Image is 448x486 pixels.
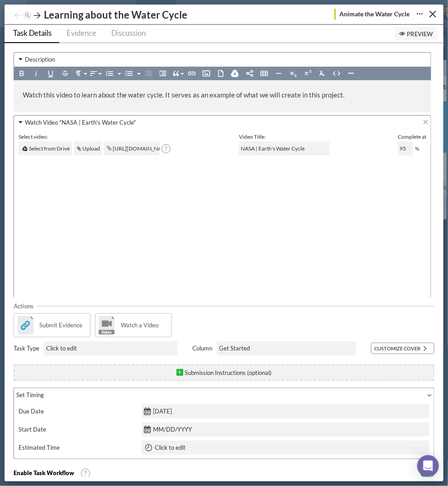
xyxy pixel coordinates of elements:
button: Insert Link (Ctrl+K) [185,67,199,80]
img: Google [231,69,239,78]
input: Enter title [239,141,329,156]
span: Click to edit [46,345,77,352]
button: Superscript [300,67,315,80]
button: Close [426,7,440,21]
img: jump-nav [23,11,32,20]
button: Select from Drive [19,141,72,156]
button: Italic (Ctrl+I) [29,67,43,80]
span: Select video: [19,133,48,140]
h6: Due Date [19,408,142,415]
button: Increase Indent (Ctrl+]) [156,67,170,80]
span: Submit Evidence [39,321,82,330]
button: Customize Cover [371,343,434,354]
h6: Start Date [19,426,142,433]
img: link [98,316,116,335]
span: Discussion [111,29,146,38]
label: Description [25,55,55,64]
span: MM/DD/YYYY [153,426,192,433]
label: Watch Video "NASA | Earth's Water Cycle" [25,118,136,127]
button: Subscript [286,67,300,80]
button: Embed Media [243,67,257,80]
div: Learning about the Water Cycle [42,8,190,22]
h6: Estimated Time [19,444,142,451]
p: Watch this video to learn about the water cycle. It serves as an example of what we will create i... [23,89,422,103]
span: Video Title: [239,132,329,141]
button: Link/Embed Google Drive [228,67,243,80]
div: Get Started [217,341,356,355]
button: Insert Image (Ctrl+P) [199,67,214,80]
button: Upload File [214,67,228,80]
span: Animate the Water Cycle [339,9,410,19]
button: Align [88,67,102,80]
span: % [415,144,419,153]
a: Evidence [59,25,104,42]
span: Evidence [67,29,96,38]
span: ? [81,469,90,478]
input: Paste Link [104,141,160,156]
span: Click to edit [155,444,186,451]
iframe: NASA | Earth's Water Cycle [16,160,429,392]
span: Watch a Video [121,321,158,330]
button: Paragraph Format [72,67,88,80]
span: Complete at [398,133,426,140]
button: Insert Horizontal Line [272,67,286,80]
label: Set Timing [16,390,44,400]
button: Unordered List [137,67,141,80]
div: Open Intercom Messenger [417,455,439,477]
button: Quote [170,67,185,80]
div: Actions [14,301,37,311]
button: Insert Table [257,67,272,80]
h6: Task Type [14,345,44,352]
img: link [16,316,35,335]
label: Upload [74,141,102,156]
a: Discussion [104,25,153,42]
a: Animate the Water Cycle [334,9,410,19]
button: Preview [395,27,438,40]
button: Ordered List [118,67,122,80]
h6: Column [192,345,217,352]
button: Strikethrough (Ctrl+S) [58,67,72,80]
span: Preview [399,30,433,38]
div: Submission Instructions (optional) [176,368,272,378]
button: Unordered List [122,67,136,80]
button: Decrease Indent (Ctrl+[) [141,67,156,80]
button: Ordered List [102,67,117,80]
button: Clear Formatting [315,67,329,80]
button: Code View [329,67,344,80]
span: ? [162,144,171,153]
button: More Options [344,67,358,80]
h6: Enable Task Workflow [14,470,74,476]
a: Task Details [4,25,59,43]
input: % [398,141,413,156]
div: [DATE] [142,404,174,418]
button: Bold (Ctrl+B) [14,67,29,80]
button: Underline (Ctrl+U) [43,67,58,80]
span: Task Details [13,29,52,38]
